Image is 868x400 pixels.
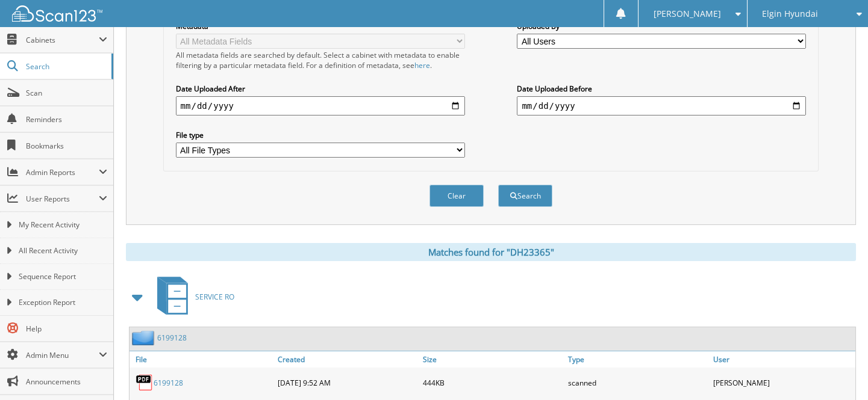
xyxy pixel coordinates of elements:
img: scan123-logo-white.svg [12,5,102,22]
button: Clear [429,185,484,207]
span: Scan [26,88,107,98]
a: Type [565,351,710,368]
span: Help [26,324,107,334]
a: Created [275,351,420,368]
span: My Recent Activity [19,220,107,230]
span: Exception Report [19,297,107,308]
div: [PERSON_NAME] [710,371,855,395]
a: Size [420,351,565,368]
span: Reminders [26,114,107,125]
span: [PERSON_NAME] [654,10,721,17]
div: scanned [565,371,710,395]
span: All Recent Activity [19,245,107,256]
span: Admin Menu [26,350,99,360]
a: User [710,351,855,368]
a: File [130,351,275,368]
a: SERVICE RO [150,273,234,321]
div: 444KB [420,371,565,395]
img: folder2.png [132,330,157,345]
a: 6199128 [157,333,187,343]
span: SERVICE RO [195,292,234,302]
div: All metadata fields are searched by default. Select a cabinet with metadata to enable filtering b... [176,50,465,70]
input: start [176,96,465,115]
span: Admin Reports [26,167,99,177]
span: Elgin Hyundai [762,10,818,17]
label: Date Uploaded After [176,84,465,94]
img: PDF.png [136,374,154,392]
iframe: Chat Widget [808,342,868,400]
a: 6199128 [154,378,183,388]
a: here [414,60,430,70]
span: Cabinets [26,35,99,45]
label: File type [176,130,465,140]
input: end [517,96,806,115]
div: Matches found for "DH23365" [126,243,856,261]
span: Announcements [26,377,107,387]
span: User Reports [26,194,99,204]
div: [DATE] 9:52 AM [275,371,420,395]
span: Bookmarks [26,141,107,151]
span: Sequence Report [19,271,107,282]
button: Search [498,185,552,207]
label: Date Uploaded Before [517,84,806,94]
span: Search [26,61,105,72]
